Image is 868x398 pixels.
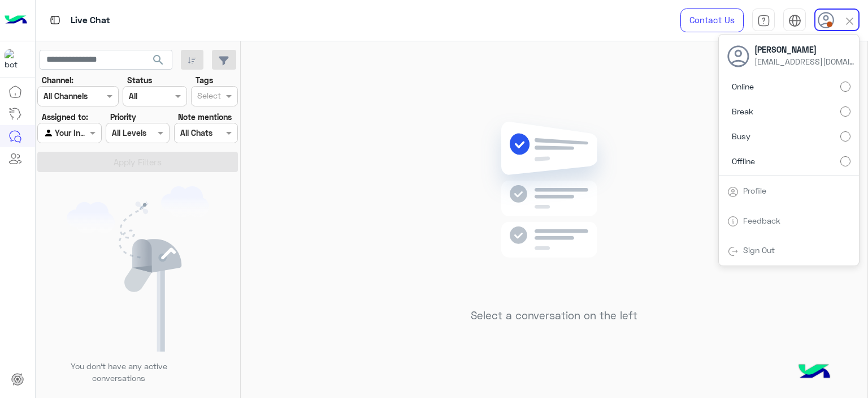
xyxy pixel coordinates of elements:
[840,82,850,92] input: Online
[743,245,775,255] a: Sign Out
[727,216,739,227] img: tab
[840,131,850,142] input: Busy
[840,156,850,166] input: Offline
[71,13,110,28] p: Live Chat
[110,111,136,123] label: Priority
[732,155,755,167] span: Offline
[37,152,238,172] button: Apply Filters
[151,53,165,67] span: search
[840,106,850,117] input: Break
[732,130,750,142] span: Busy
[145,50,172,74] button: search
[727,246,739,257] img: tab
[196,74,213,86] label: Tags
[743,216,780,225] a: Feedback
[727,186,739,198] img: tab
[757,14,770,27] img: tab
[754,44,856,55] span: [PERSON_NAME]
[732,105,753,117] span: Break
[680,8,744,32] a: Contact Us
[788,14,801,27] img: tab
[752,8,775,32] a: tab
[127,74,152,86] label: Status
[5,49,25,70] img: 317874714732967
[754,55,856,67] span: [EMAIL_ADDRESS][DOMAIN_NAME]
[743,186,766,195] a: Profile
[48,13,62,27] img: tab
[42,111,88,123] label: Assigned to:
[42,74,73,86] label: Channel:
[795,353,834,392] img: hulul-logo.png
[843,15,856,28] img: close
[5,8,27,32] img: Logo
[196,89,221,104] div: Select
[178,111,232,123] label: Note mentions
[62,360,176,384] p: You don’t have any active conversations
[472,113,636,301] img: no messages
[471,309,637,322] h5: Select a conversation on the left
[732,80,754,92] span: Online
[67,186,209,352] img: empty users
